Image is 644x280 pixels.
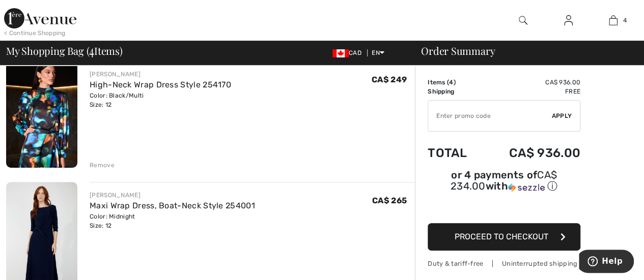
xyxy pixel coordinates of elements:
[428,197,580,220] iframe: PayPal-paypal
[90,80,231,89] a: High-Neck Wrap Dress Style 254170
[556,14,581,27] a: Sign In
[482,136,580,170] td: CA$ 936.00
[451,169,557,192] span: CA$ 234.00
[428,78,482,87] td: Items ( )
[372,75,407,84] span: CA$ 249
[332,49,366,56] span: CAD
[90,161,115,170] div: Remove
[455,232,548,241] span: Proceed to Checkout
[579,250,634,275] iframe: Opens a widget where you can find more information
[623,16,626,25] span: 4
[90,91,231,109] div: Color: Black/Multi Size: 12
[552,111,572,120] span: Apply
[428,101,552,131] input: Promo code
[90,201,255,210] a: Maxi Wrap Dress, Boat-Neck Style 254001
[564,14,573,26] img: My Info
[591,14,635,26] a: 4
[428,136,482,170] td: Total
[519,14,527,26] img: search the website
[90,70,231,79] div: [PERSON_NAME]
[4,28,66,38] div: < Continue Shopping
[449,79,453,86] span: 4
[372,196,407,205] span: CA$ 265
[90,212,255,230] div: Color: Midnight Size: 12
[6,61,77,168] img: High-Neck Wrap Dress Style 254170
[428,223,580,251] button: Proceed to Checkout
[482,78,580,87] td: CA$ 936.00
[428,259,580,268] div: Duty & tariff-free | Uninterrupted shipping
[482,87,580,96] td: Free
[332,49,349,57] img: Canadian Dollar
[428,170,580,193] div: or 4 payments of with
[6,46,123,56] span: My Shopping Bag ( Items)
[609,14,618,26] img: My Bag
[89,43,94,56] span: 4
[372,49,384,56] span: EN
[90,191,255,200] div: [PERSON_NAME]
[409,46,638,56] div: Order Summary
[428,170,580,197] div: or 4 payments ofCA$ 234.00withSezzle Click to learn more about Sezzle
[428,87,482,96] td: Shipping
[4,8,76,28] img: 1ère Avenue
[508,183,545,192] img: Sezzle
